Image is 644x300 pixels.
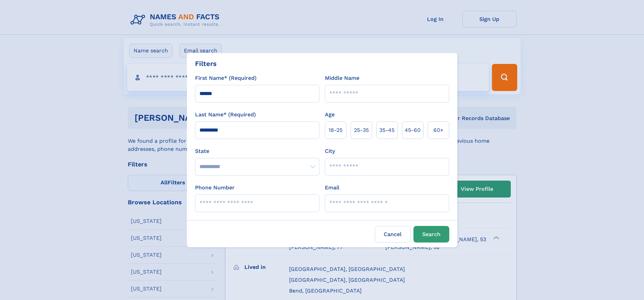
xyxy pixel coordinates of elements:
[195,147,319,155] label: State
[329,126,342,134] span: 18‑25
[195,184,235,192] label: Phone Number
[195,74,257,82] label: First Name* (Required)
[325,147,335,155] label: City
[354,126,369,134] span: 25‑35
[375,226,411,243] label: Cancel
[325,184,339,192] label: Email
[405,126,421,134] span: 45‑60
[195,59,217,69] div: Filters
[195,111,256,119] label: Last Name* (Required)
[433,126,444,134] span: 60+
[379,126,395,134] span: 35‑45
[325,111,335,119] label: Age
[413,226,449,243] button: Search
[325,74,359,82] label: Middle Name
